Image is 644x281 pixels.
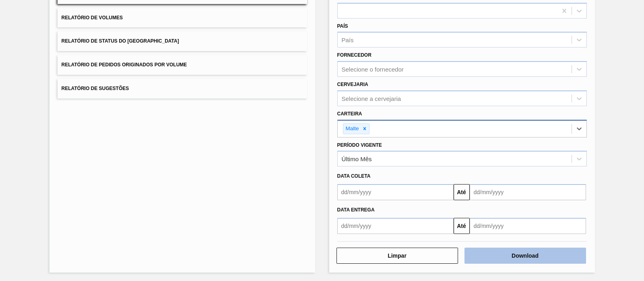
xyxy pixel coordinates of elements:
[337,173,371,179] span: Data coleta
[342,66,404,73] div: Selecione o fornecedor
[470,218,586,234] input: dd/mm/yyyy
[337,23,348,29] label: País
[337,52,372,58] label: Fornecedor
[342,37,354,43] div: País
[470,184,586,200] input: dd/mm/yyyy
[337,218,454,234] input: dd/mm/yyyy
[62,15,123,21] span: Relatório de Volumes
[336,248,458,264] button: Limpar
[337,207,375,213] span: Data entrega
[58,8,307,28] button: Relatório de Volumes
[342,156,372,162] div: Último Mês
[62,62,187,68] span: Relatório de Pedidos Originados por Volume
[62,38,179,44] span: Relatório de Status do [GEOGRAPHIC_DATA]
[337,142,382,148] label: Período Vigente
[58,79,307,98] button: Relatório de Sugestões
[343,124,360,134] div: Malte
[454,218,470,234] button: Até
[464,248,586,264] button: Download
[454,184,470,200] button: Até
[337,82,368,87] label: Cervejaria
[337,184,454,200] input: dd/mm/yyyy
[337,111,362,117] label: Carteira
[58,55,307,75] button: Relatório de Pedidos Originados por Volume
[342,95,401,102] div: Selecione a cervejaria
[62,86,129,91] span: Relatório de Sugestões
[58,31,307,51] button: Relatório de Status do [GEOGRAPHIC_DATA]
